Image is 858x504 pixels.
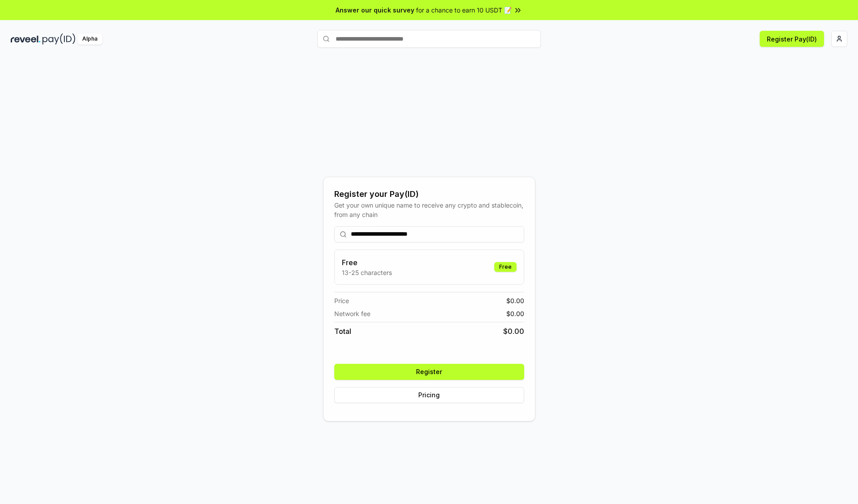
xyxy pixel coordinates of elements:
[416,5,512,15] span: for a chance to earn 10 USDT 📝
[11,33,41,45] img: reveel_dark
[334,309,370,318] span: Network fee
[334,326,351,337] span: Total
[334,296,349,305] span: Price
[334,387,524,403] button: Pricing
[494,262,517,272] div: Free
[503,326,524,337] span: $ 0.00
[506,296,524,305] span: $ 0.00
[760,31,824,47] button: Register Pay(ID)
[334,364,524,380] button: Register
[342,268,392,277] p: 13-25 characters
[334,200,524,219] div: Get your own unique name to receive any crypto and stablecoin, from any chain
[42,33,76,45] img: pay_id
[506,309,524,318] span: $ 0.00
[77,33,102,45] div: Alpha
[336,5,414,15] span: Answer our quick survey
[334,188,524,200] div: Register your Pay(ID)
[342,257,392,268] h3: Free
